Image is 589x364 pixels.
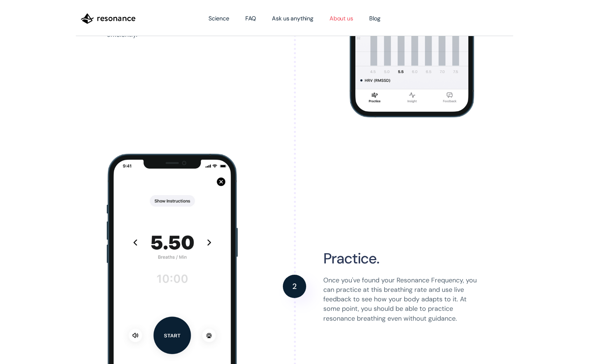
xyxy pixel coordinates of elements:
a: Blog [361,8,389,29]
a: About us [321,8,361,29]
h2: Practice. [323,250,379,267]
a: Science [200,8,237,29]
p: Once you've found your Resonance Frequency, you can practice at this breathing rate and use live ... [323,275,482,323]
a: Ask us anything [264,8,321,29]
a: home [76,7,141,30]
div: 2 [292,283,297,290]
a: FAQ [237,8,264,29]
